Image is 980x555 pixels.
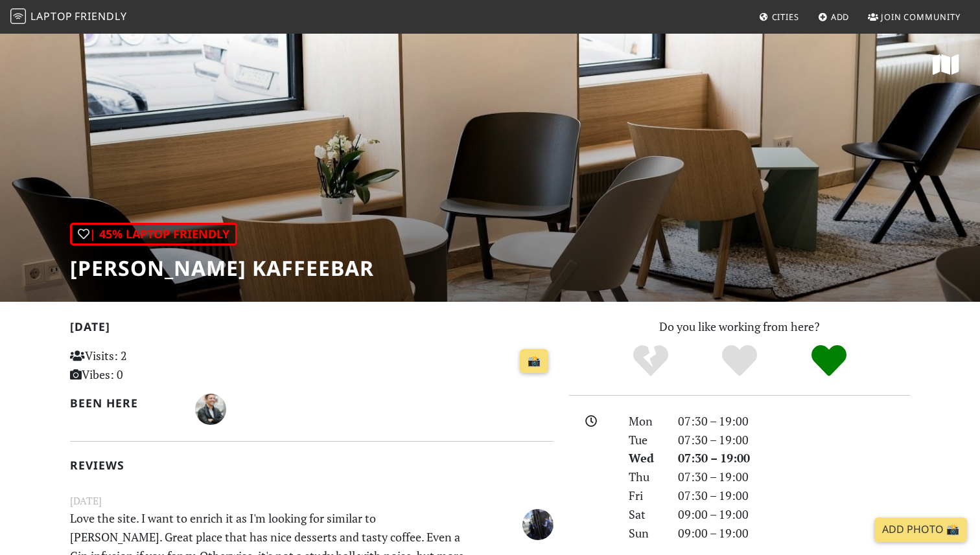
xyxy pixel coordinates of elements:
div: Tue [621,431,670,449]
h1: [PERSON_NAME] Kaffeebar [70,256,374,280]
div: 07:30 – 19:00 [670,468,918,486]
h2: [DATE] [70,320,554,339]
p: Visits: 2 Vibes: 0 [70,346,221,384]
span: Friendly [75,9,126,23]
a: Add [813,5,855,28]
img: 1700-jonathan.jpg [522,509,554,540]
p: Do you like working from here? [569,317,910,336]
div: 07:30 – 19:00 [670,412,918,431]
a: Add Photo 📸 [874,517,967,542]
a: LaptopFriendly LaptopFriendly [10,6,127,28]
a: Cities [754,5,804,28]
div: Fri [621,486,670,505]
div: | 45% Laptop Friendly [70,223,237,245]
div: Thu [621,468,670,486]
span: Add [831,11,850,23]
h2: Been here [70,396,180,410]
img: LaptopFriendly [10,8,26,24]
div: Sun [621,524,670,543]
a: Join Community [863,5,966,28]
div: Sat [621,505,670,524]
span: Laptop [30,9,73,23]
div: 07:30 – 19:00 [670,431,918,449]
div: 09:00 – 19:00 [670,524,918,543]
div: Wed [621,449,670,468]
img: 2572-antonio.jpg [195,394,226,425]
div: Mon [621,412,670,431]
div: 07:30 – 19:00 [670,449,918,468]
span: Join Community [881,11,961,23]
span: Antonio Ortiz [195,400,226,416]
div: 07:30 – 19:00 [670,486,918,505]
div: No [606,343,695,379]
a: 📸 [520,349,548,374]
div: Yes [695,343,784,379]
div: Definitely! [784,343,874,379]
small: [DATE] [62,493,561,509]
span: Jonathan Koscik [522,515,554,530]
div: 09:00 – 19:00 [670,505,918,524]
h2: Reviews [70,459,554,472]
span: Cities [772,11,799,23]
